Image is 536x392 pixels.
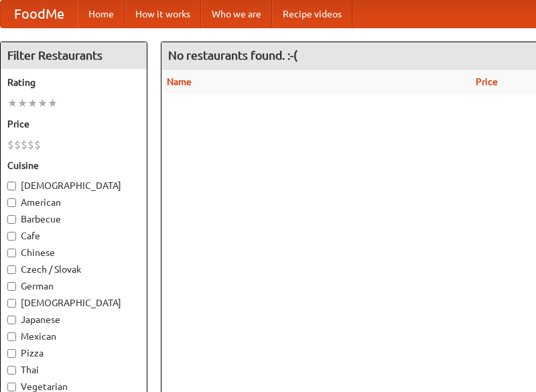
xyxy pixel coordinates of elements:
a: Who we are [201,1,272,27]
li: $ [21,137,27,152]
a: FoodMe [1,1,78,27]
h5: Rating [7,76,140,89]
a: Home [78,1,125,27]
li: ★ [27,96,38,111]
label: Czech / Slovak [7,263,140,276]
label: [DEMOGRAPHIC_DATA] [7,296,140,310]
li: ★ [38,96,48,111]
ng-pluralize: No restaurants found. :-( [168,49,297,62]
h4: Filter Restaurants [1,42,147,69]
a: Recipe videos [272,1,352,27]
label: Mexican [7,330,140,343]
input: Czech / Slovak [7,265,16,274]
input: Pizza [7,349,16,358]
input: Vegetarian [7,383,16,391]
h5: Cuisine [7,159,140,172]
input: American [7,198,16,207]
label: American [7,196,140,209]
label: Japanese [7,313,140,326]
a: Name [167,76,192,87]
input: German [7,282,16,291]
label: German [7,279,140,293]
input: Thai [7,366,16,375]
li: ★ [17,96,27,111]
li: $ [27,137,34,152]
label: [DEMOGRAPHIC_DATA] [7,179,140,192]
li: ★ [48,96,58,111]
li: $ [7,137,14,152]
label: Pizza [7,346,140,360]
input: Cafe [7,232,16,241]
input: Mexican [7,332,16,341]
input: Chinese [7,249,16,257]
input: [DEMOGRAPHIC_DATA] [7,182,16,190]
input: Japanese [7,316,16,324]
a: Price [476,76,498,87]
label: Chinese [7,246,140,259]
a: How it works [125,1,201,27]
h5: Price [7,117,140,131]
li: $ [34,137,41,152]
label: Cafe [7,229,140,243]
label: Barbecue [7,212,140,226]
label: Thai [7,363,140,377]
input: [DEMOGRAPHIC_DATA] [7,299,16,308]
li: ★ [7,96,17,111]
input: Barbecue [7,215,16,224]
li: $ [14,137,21,152]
